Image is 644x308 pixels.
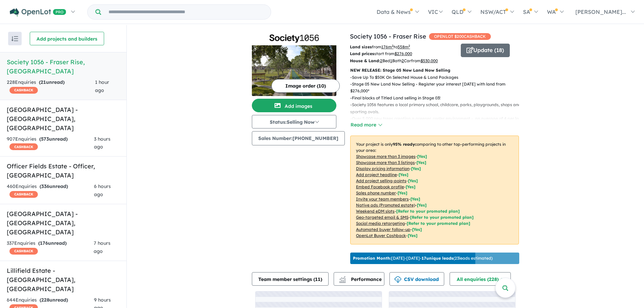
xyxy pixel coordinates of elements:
[94,136,111,150] span: 3 hours ago
[350,44,372,49] b: Land sizes
[407,221,470,226] span: [Refer to your promoted plan]
[429,33,491,40] span: OPENLOT $ 200 CASHBACK
[356,215,408,220] u: Geo-targeted email & SMS
[40,297,68,303] strong: ( unread)
[39,79,65,85] strong: ( unread)
[350,50,456,57] p: start from
[390,58,392,63] u: 1
[393,142,415,147] b: 95 % ready
[411,166,421,171] span: [ Yes ]
[402,58,404,63] u: 2
[252,131,345,145] button: Sales Number:[PHONE_NUMBER]
[392,44,393,48] sup: 2
[395,51,412,56] u: $ 276,000
[271,79,340,93] button: Image order (10)
[350,51,374,56] b: Land prices
[350,58,380,63] b: House & Land:
[393,44,410,49] span: to
[339,278,346,283] img: bar-chart.svg
[353,256,391,261] b: Promotion Month:
[30,32,104,45] button: Add projects and builders
[102,5,269,19] input: Try estate name, suburb, builder or developer
[7,57,120,76] h5: Society 1056 - Fraser Rise , [GEOGRAPHIC_DATA]
[252,32,336,96] a: Society 1056 - Fraser Rise LogoSociety 1056 - Fraser Rise
[408,178,418,183] span: [ Yes ]
[9,143,38,150] span: CASHBACK
[389,272,444,286] button: CSV download
[399,172,408,177] span: [ Yes ]
[255,34,334,43] img: Society 1056 - Fraser Rise Logo
[417,203,427,208] span: [Yes]
[7,78,95,95] div: 228 Enquir ies
[7,209,120,237] h5: [GEOGRAPHIC_DATA] - [GEOGRAPHIC_DATA] , [GEOGRAPHIC_DATA]
[356,178,406,183] u: Add project selling-points
[350,101,524,115] p: - Society 1056 features a local primary school, childcare, parks, playgrounds, shops and sporting...
[41,136,49,142] span: 573
[350,95,524,101] p: - Final blocks of Titled Land selling in Stage 03!
[406,184,415,189] span: [ Yes ]
[10,8,66,17] img: Openlot PRO Logo White
[461,44,510,57] button: Update (18)
[416,160,426,165] span: [ Yes ]
[339,276,345,280] img: line-chart.svg
[7,162,120,180] h5: Officer Fields Estate - Officer , [GEOGRAPHIC_DATA]
[356,190,396,195] u: Sales phone number
[7,266,120,293] h5: Lillifield Estate - [GEOGRAPHIC_DATA] , [GEOGRAPHIC_DATA]
[340,276,382,282] span: Performance
[252,45,336,96] img: Society 1056 - Fraser Rise
[350,74,524,81] p: - Save Up To $50K On Selected House & Land Packages
[350,136,519,244] p: Your project is only comparing to other top-performing projects in your area: - - - - - - - - - -...
[252,272,329,286] button: Team member settings (11)
[356,196,409,202] u: Invite your team members
[9,248,38,255] span: CASHBACK
[356,233,406,238] u: OpenLot Buyer Cashback
[398,190,407,195] span: [ Yes ]
[356,203,415,208] u: Native ads (Promoted estate)
[252,115,336,128] button: Status:Selling Now
[350,81,524,95] p: - Stage 05 New Land Now Selling - Register your interest [DATE] with land from $276,000*
[356,227,410,232] u: Automated buyer follow-up
[395,276,401,283] img: download icon
[421,58,438,63] u: $ 530,000
[350,44,456,50] p: from
[356,221,405,226] u: Social media retargeting
[9,191,38,198] span: CASHBACK
[396,209,460,214] span: [Refer to your promoted plan]
[7,183,94,199] div: 460 Enquir ies
[356,209,395,214] u: Weekend eDM slots
[410,196,420,202] span: [ Yes ]
[315,276,320,282] span: 11
[412,227,422,232] span: [Yes]
[356,154,415,159] u: Showcase more than 3 images
[350,67,519,74] p: NEW RELEASE: Stage 05 New Land Now Selling
[356,166,409,171] u: Display pricing information
[334,272,384,286] button: Performance
[94,183,111,197] span: 6 hours ago
[38,240,67,246] strong: ( unread)
[350,115,524,129] p: - Over 5,000 new trees creating a greener, cooler environment - an average of 4 per land lot!
[408,233,418,238] span: [Yes]
[380,58,382,63] u: 2
[356,160,415,165] u: Showcase more than 3 listings
[9,87,38,94] span: CASHBACK
[350,121,382,129] button: Read more
[450,272,511,286] button: All enquiries (228)
[381,44,393,49] u: 176 m
[11,36,18,41] img: sort.svg
[410,215,474,220] span: [Refer to your promoted plan]
[398,44,410,49] u: 558 m
[353,255,493,261] p: [DATE] - [DATE] - ( 23 leads estimated)
[422,256,453,261] b: 17 unique leads
[7,135,94,151] div: 907 Enquir ies
[40,240,48,246] span: 176
[417,154,427,159] span: [ Yes ]
[350,57,456,64] p: Bed Bath Car from
[7,239,94,256] div: 337 Enquir ies
[41,297,49,303] span: 228
[356,184,404,189] u: Embed Facebook profile
[41,183,49,189] span: 336
[7,105,120,133] h5: [GEOGRAPHIC_DATA] - [GEOGRAPHIC_DATA] , [GEOGRAPHIC_DATA]
[575,8,626,15] span: [PERSON_NAME]...
[95,79,109,93] span: 1 hour ago
[41,79,46,85] span: 21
